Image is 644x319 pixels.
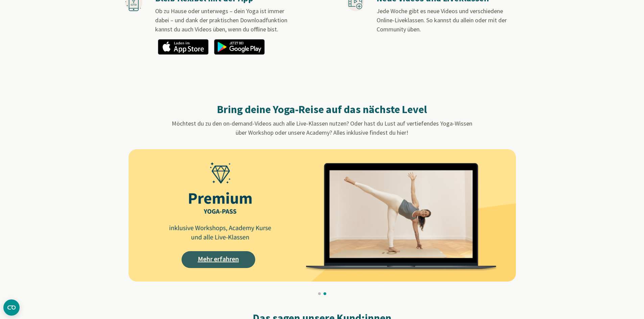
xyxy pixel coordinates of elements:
span: Ob zu Hause oder unterwegs – dein Yoga ist immer dabei – und dank der praktischen Downloadfunktio... [155,7,287,33]
img: app_googleplay_de.png [214,39,265,55]
a: Mehr erfahren [182,251,255,268]
p: Möchtest du zu den on-demand-Videos auch alle Live-Klassen nutzen? Oder hast du Lust auf vertiefe... [135,119,509,137]
span: Jede Woche gibt es neue Videos und verschiedene Online-Liveklassen. So kannst du allein oder mit ... [377,7,507,33]
button: CMP-Widget öffnen [3,299,20,316]
img: AAffA0nNPuCLAAAAAElFTkSuQmCC [128,149,516,282]
h2: Bring deine Yoga-Reise auf das nächste Level [135,103,509,116]
img: app_appstore_de.png [158,39,209,55]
